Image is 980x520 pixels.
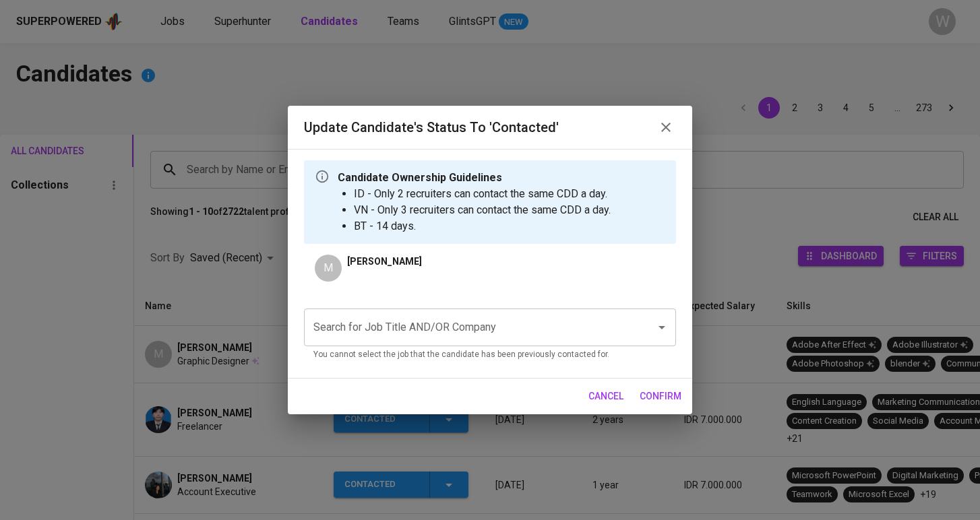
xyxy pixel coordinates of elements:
span: confirm [640,388,681,405]
button: confirm [634,384,687,409]
span: cancel [588,388,623,405]
li: VN - Only 3 recruiters can contact the same CDD a day. [354,202,611,218]
h6: Update Candidate's Status to 'Contacted' [304,117,559,138]
li: BT - 14 days. [354,218,611,234]
li: ID - Only 2 recruiters can contact the same CDD a day. [354,186,611,202]
button: cancel [583,384,629,409]
button: Open [652,318,671,337]
div: M [315,255,342,282]
p: You cannot select the job that the candidate has been previously contacted for. [313,348,667,362]
p: Candidate Ownership Guidelines [338,170,611,186]
p: [PERSON_NAME] [347,255,422,268]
